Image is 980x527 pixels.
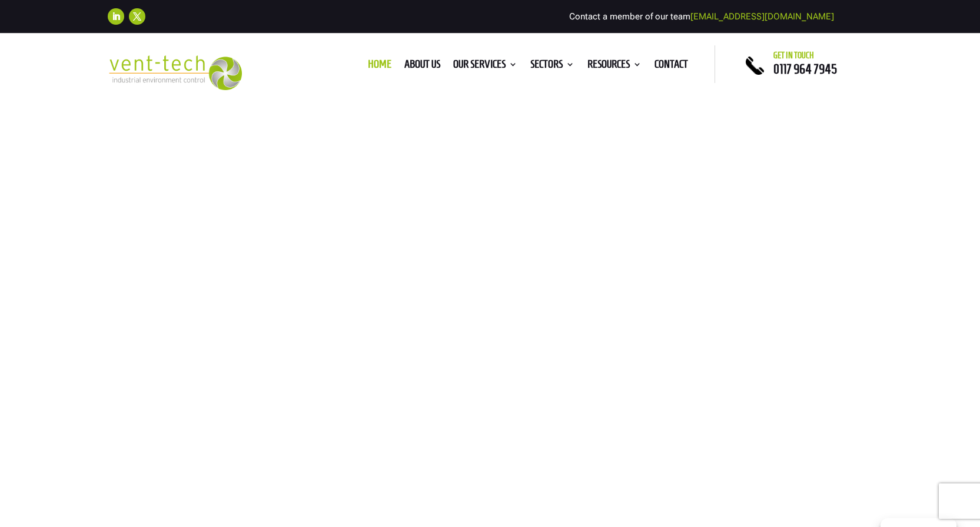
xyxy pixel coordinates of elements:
a: [EMAIL_ADDRESS][DOMAIN_NAME] [690,11,834,22]
span: Get in touch [773,51,814,60]
a: Follow on LinkedIn [108,8,124,25]
a: About us [404,60,440,73]
a: Resources [587,60,642,73]
a: Our Services [453,60,517,73]
a: Home [368,60,391,73]
a: Sectors [530,60,574,73]
img: 2023-09-27T08_35_16.549ZVENT-TECH---Clear-background [108,55,242,90]
a: Contact [655,60,688,73]
a: 0117 964 7945 [773,62,837,76]
span: Contact a member of our team [569,11,834,22]
a: Follow on X [129,8,145,25]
